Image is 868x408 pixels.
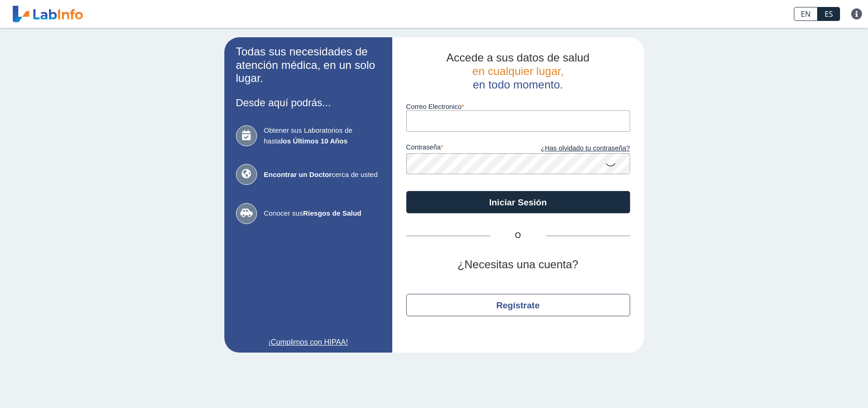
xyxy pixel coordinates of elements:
[518,143,630,154] a: ¿Has olvidado tu contraseña?
[264,170,332,178] b: Encontrar un Doctor
[818,7,840,21] a: ES
[264,170,381,180] span: cerca de usted
[406,143,518,154] label: contraseña
[406,258,630,272] h2: ¿Necesitas una cuenta?
[446,51,590,64] span: Accede a sus datos de salud
[281,137,347,145] b: los Últimos 10 Años
[264,208,381,219] span: Conocer sus
[236,337,381,348] a: ¡Cumplimos con HIPAA!
[406,191,630,213] button: Iniciar Sesión
[473,78,563,91] span: en todo momento.
[794,7,818,21] a: EN
[490,230,546,241] span: O
[303,209,361,217] b: Riesgos de Salud
[236,97,381,109] h3: Desde aquí podrás...
[236,45,381,85] h2: Todas sus necesidades de atención médica, en un solo lugar.
[472,65,563,77] span: en cualquier lugar,
[264,125,381,146] span: Obtener sus Laboratorios de hasta
[406,103,630,110] label: Correo Electronico
[406,294,630,316] button: Regístrate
